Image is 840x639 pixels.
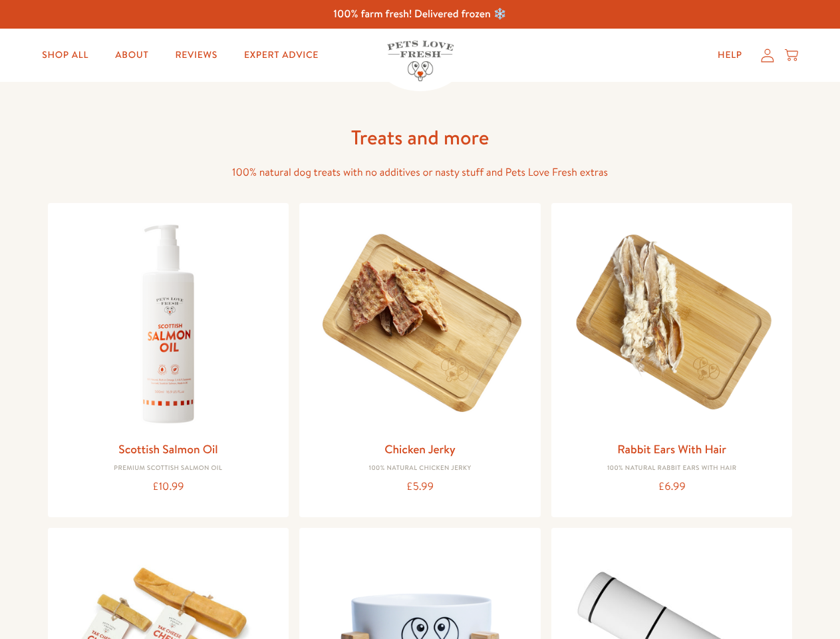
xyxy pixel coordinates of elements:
a: Reviews [164,42,227,69]
h1: Treats and more [208,124,633,150]
a: Rabbit Ears With Hair [617,441,726,457]
img: Rabbit Ears With Hair [562,214,782,434]
a: Scottish Salmon Oil [118,441,217,457]
div: £6.99 [562,478,782,496]
span: 100% natural dog treats with no additives or nasty stuff and Pets Love Fresh extras [232,165,608,180]
div: Premium Scottish Salmon Oil [59,465,279,473]
img: Pets Love Fresh [387,41,454,81]
a: About [104,42,159,69]
div: £10.99 [59,478,279,496]
a: Help [707,42,753,69]
img: Scottish Salmon Oil [59,214,279,434]
div: 100% Natural Chicken Jerky [310,465,530,473]
img: Chicken Jerky [310,214,530,434]
a: Chicken Jerky [384,441,456,457]
div: 100% Natural Rabbit Ears with hair [562,465,782,473]
a: Shop All [31,42,99,69]
div: £5.99 [310,478,530,496]
a: Expert Advice [233,42,329,69]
